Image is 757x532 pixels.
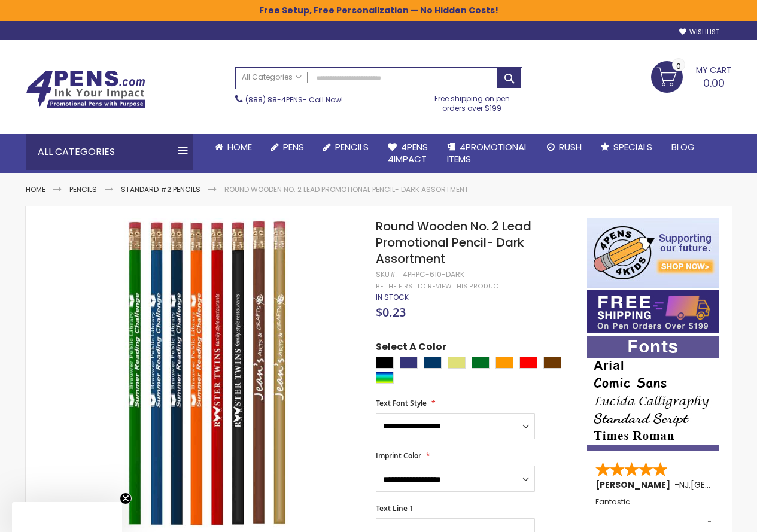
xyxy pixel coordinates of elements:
[424,357,442,369] div: Navy Blue
[676,60,681,72] span: 0
[703,75,725,90] span: 0.00
[448,357,466,369] div: Gold
[26,134,193,170] div: All Categories
[26,70,145,108] img: 4Pens Custom Pens and Promotional Products
[679,28,719,37] a: Wishlist
[587,218,719,288] img: 4pens 4 kids
[595,479,674,491] span: [PERSON_NAME]
[595,498,712,524] div: Fantastic
[69,184,97,194] a: Pencils
[388,141,428,165] span: 4Pens 4impact
[543,357,561,369] div: Brown
[559,141,582,153] span: Rush
[376,451,421,461] span: Imprint Color
[245,95,343,105] span: - Call Now!
[376,269,398,279] strong: SKU
[400,357,418,369] div: Royal Blue
[121,184,200,194] a: Standard #2 Pencils
[224,185,469,194] li: Round Wooden No. 2 Lead Promotional Pencil- Dark Assortment
[227,141,252,153] span: Home
[26,184,45,194] a: Home
[679,479,689,491] span: NJ
[236,68,308,87] a: All Categories
[662,134,704,160] a: Blog
[376,292,409,302] span: In stock
[422,89,522,113] div: Free shipping on pen orders over $199
[376,282,501,291] a: Be the first to review this product
[591,134,662,160] a: Specials
[587,290,719,333] img: Free shipping on orders over $199
[205,134,262,160] a: Home
[314,134,378,160] a: Pencils
[537,134,591,160] a: Rush
[378,134,437,173] a: 4Pens4impact
[376,357,394,369] div: Black
[437,134,537,173] a: 4PROMOTIONALITEMS
[262,134,314,160] a: Pens
[651,61,732,91] a: 0.00 0
[376,341,446,357] span: Select A Color
[671,141,695,153] span: Blog
[472,357,490,369] div: Green
[12,502,122,532] div: Close teaser
[376,218,531,267] span: Round Wooden No. 2 Lead Promotional Pencil- Dark Assortment
[283,141,304,153] span: Pens
[587,336,719,451] img: font-personalization-examples
[495,357,513,369] div: Orange
[403,270,464,279] div: 4PHPC-610-DARK
[376,503,414,513] span: Text Line 1
[120,493,132,504] button: Close teaser
[242,72,302,82] span: All Categories
[613,141,652,153] span: Specials
[335,141,369,153] span: Pencils
[447,141,528,165] span: 4PROMOTIONAL ITEMS
[376,398,427,408] span: Text Font Style
[376,293,409,302] div: Availability
[519,357,537,369] div: Red
[376,304,406,320] span: $0.23
[376,372,394,384] div: Assorted
[245,95,303,105] a: (888) 88-4PENS
[50,217,360,527] img: Round Wooden No. 2 Lead Promotional Pencil- Dark Assortment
